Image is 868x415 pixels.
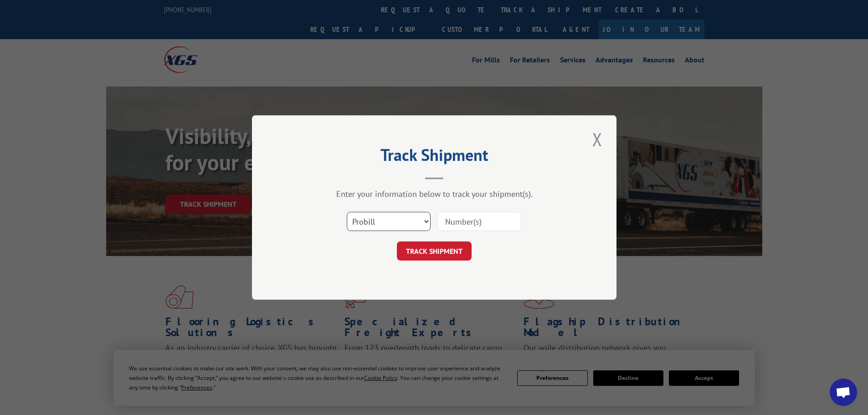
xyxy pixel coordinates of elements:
[830,379,857,406] a: Open chat
[298,189,571,199] div: Enter your information below to track your shipment(s).
[397,241,472,261] button: TRACK SHIPMENT
[298,149,571,166] h2: Track Shipment
[590,127,605,152] button: Close modal
[437,212,521,231] input: Number(s)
